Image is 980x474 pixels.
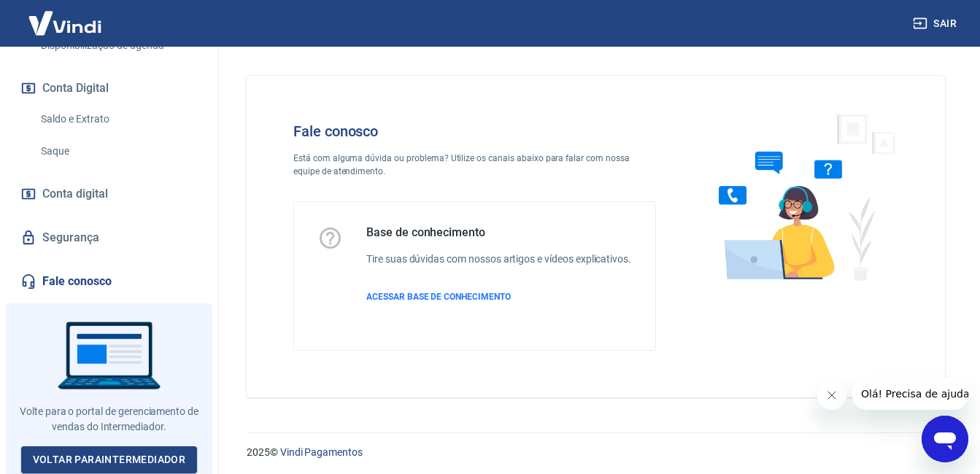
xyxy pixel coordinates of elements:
h4: Fale conosco [293,123,656,140]
p: 2025 © [247,445,945,460]
iframe: Mensagem da empresa [852,378,968,410]
iframe: Botão para abrir a janela de mensagens [922,416,968,462]
span: Olá! Precisa de ajuda? [9,10,123,22]
a: Saldo e Extrato [35,104,201,134]
p: Está com alguma dúvida ou problema? Utilize os canais abaixo para falar com nossa equipe de atend... [293,152,656,178]
a: Saque [35,136,201,166]
button: Sair [910,10,962,37]
h6: Tire suas dúvidas com nossos artigos e vídeos explicativos. [366,252,631,267]
span: Conta digital [42,184,108,204]
a: Conta digital [18,178,201,210]
iframe: Fechar mensagem [817,381,846,410]
a: Vindi Pagamentos [280,446,363,458]
a: Segurança [18,222,201,254]
a: ACESSAR BASE DE CONHECIMENTO [366,290,631,303]
a: Voltar paraIntermediador [21,446,198,473]
a: Fale conosco [18,265,201,298]
img: Vindi [18,1,112,45]
button: Conta Digital [18,72,201,104]
img: Fale conosco [690,99,911,294]
h5: Base de conhecimento [366,225,631,240]
span: ACESSAR BASE DE CONHECIMENTO [366,292,511,302]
